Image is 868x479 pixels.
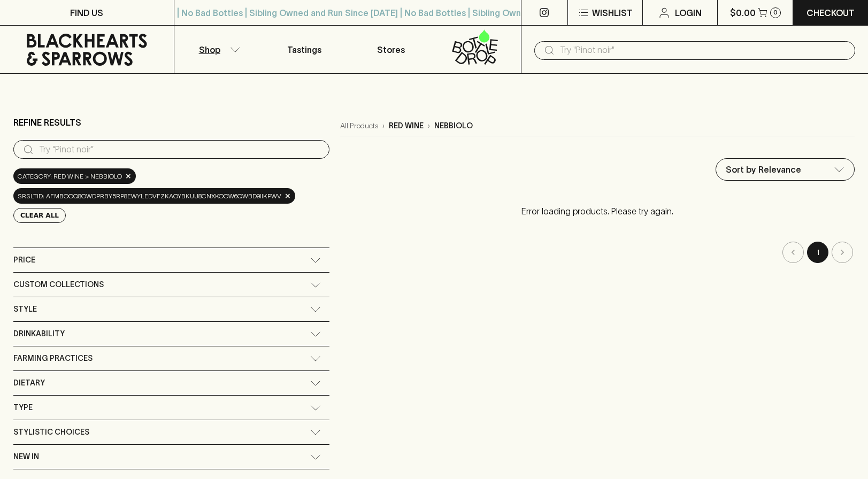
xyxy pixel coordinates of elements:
[13,450,39,463] span: New In
[13,253,35,267] span: Price
[18,191,281,202] span: srsltid: AfmBOoq8owdpRBy5Rp8EwYleDvfzkAOYBkuU8cNxKOoW6qWbD9IiKPwV
[13,346,329,370] div: Farming Practices
[261,26,348,73] a: Tastings
[806,6,855,19] p: Checkout
[13,371,329,395] div: Dietary
[13,208,66,223] button: Clear All
[592,6,633,19] p: Wishlist
[13,322,329,346] div: Drinkability
[13,248,329,272] div: Price
[125,171,132,182] span: ×
[13,426,89,439] span: Stylistic Choices
[199,43,220,56] p: Shop
[13,445,329,469] div: New In
[730,6,756,19] p: $0.00
[13,352,93,365] span: Farming Practices
[428,120,430,132] p: ›
[13,396,329,420] div: Type
[174,26,261,73] button: Shop
[285,190,291,202] span: ×
[18,171,122,182] span: Category: red wine > nebbiolo
[716,159,854,180] div: Sort by Relevance
[340,242,855,263] nav: pagination navigation
[13,297,329,321] div: Style
[340,120,378,132] a: All Products
[13,327,65,341] span: Drinkability
[287,43,321,56] p: Tastings
[70,6,103,19] p: FIND US
[340,194,855,228] p: Error loading products. Please try again.
[13,273,329,297] div: Custom Collections
[382,120,385,132] p: ›
[434,120,473,132] p: nebbiolo
[389,120,424,132] p: red wine
[773,10,778,16] p: 0
[13,278,104,291] span: Custom Collections
[675,6,702,19] p: Login
[726,163,801,176] p: Sort by Relevance
[13,303,37,316] span: Style
[13,401,33,414] span: Type
[13,376,45,390] span: Dietary
[348,26,434,73] a: Stores
[39,141,321,158] input: Try “Pinot noir”
[807,242,828,263] button: page 1
[560,42,847,59] input: Try "Pinot noir"
[377,43,405,56] p: Stores
[13,420,329,444] div: Stylistic Choices
[13,116,81,129] p: Refine Results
